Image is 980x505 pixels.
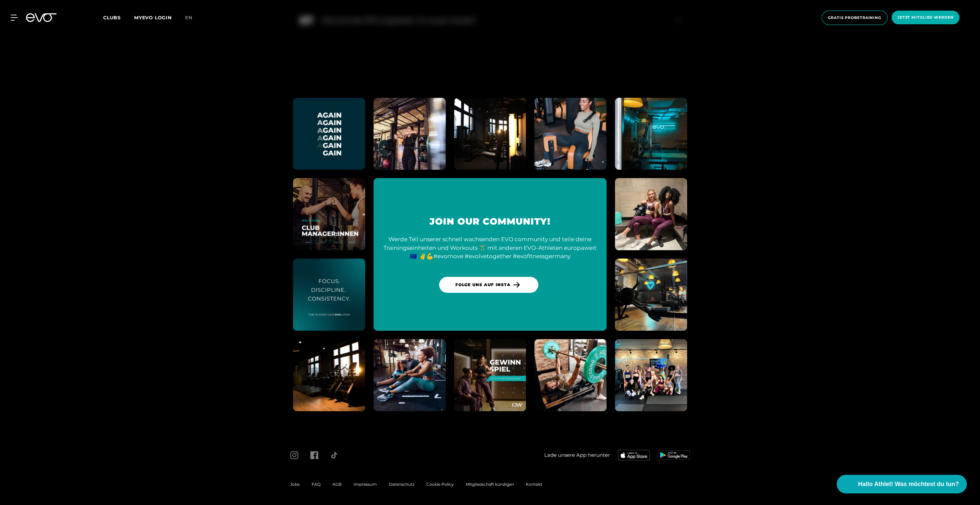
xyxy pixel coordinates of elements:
[820,11,889,25] a: Gratis Probetraining
[526,482,542,487] a: Kontakt
[466,482,514,487] a: Mitgliedschaft kündigen
[381,235,599,261] div: Werde Teil unserer schnell wachsenden EVO community und teile deine Trainingseinheiten und Workou...
[134,15,172,21] a: MYEVO LOGIN
[534,339,607,411] img: evofitness instagram
[889,11,961,25] a: Jetzt Mitglied werden
[103,14,134,21] a: Clubs
[615,178,687,250] img: evofitness instagram
[897,15,953,20] span: Jetzt Mitglied werden
[615,339,687,411] img: evofitness instagram
[290,482,300,487] a: Jobs
[293,98,365,170] img: evofitness instagram
[615,258,687,331] img: evofitness instagram
[293,178,365,250] img: evofitness instagram
[658,450,690,460] img: evofitness app
[439,277,538,293] a: FOLGE UNS AUF INSTA
[454,339,526,411] img: evofitness instagram
[293,339,365,411] img: evofitness instagram
[373,98,446,170] img: evofitness instagram
[426,482,454,487] a: Cookie Policy
[454,98,526,170] img: evofitness instagram
[373,339,446,411] img: evofitness instagram
[333,482,342,487] a: AGB
[312,482,321,487] a: FAQ
[185,14,200,22] a: en
[544,451,610,459] span: Lade unsere App herunter
[293,258,365,331] img: evofitness instagram
[381,216,599,227] h3: Join our Community!
[534,98,607,170] img: evofitness instagram
[858,480,959,489] span: Hallo Athlet! Was möchtest du tun?
[837,475,967,493] button: Hallo Athlet! Was möchtest du tun?
[354,482,377,487] a: Impressum
[389,482,414,487] a: Datenschutz
[185,15,192,21] span: en
[618,450,650,460] img: evofitness app
[103,15,121,21] span: Clubs
[828,15,881,21] span: Gratis Probetraining
[615,98,687,170] img: evofitness instagram
[455,282,510,288] span: FOLGE UNS AUF INSTA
